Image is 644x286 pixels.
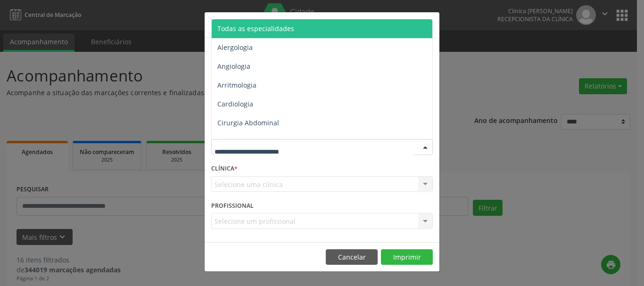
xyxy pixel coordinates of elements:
span: Angiologia [217,62,250,71]
label: CLÍNICA [211,162,238,176]
h5: Relatório de agendamentos [211,19,319,31]
span: Cirurgia Bariatrica [217,137,275,146]
span: Alergologia [217,43,253,52]
label: PROFISSIONAL [211,198,254,213]
button: Imprimir [381,249,433,265]
span: Cirurgia Abdominal [217,118,279,127]
span: Cardiologia [217,99,253,108]
button: Close [421,12,439,35]
span: Todas as especialidades [217,24,294,33]
button: Cancelar [326,249,378,265]
span: Arritmologia [217,81,256,90]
